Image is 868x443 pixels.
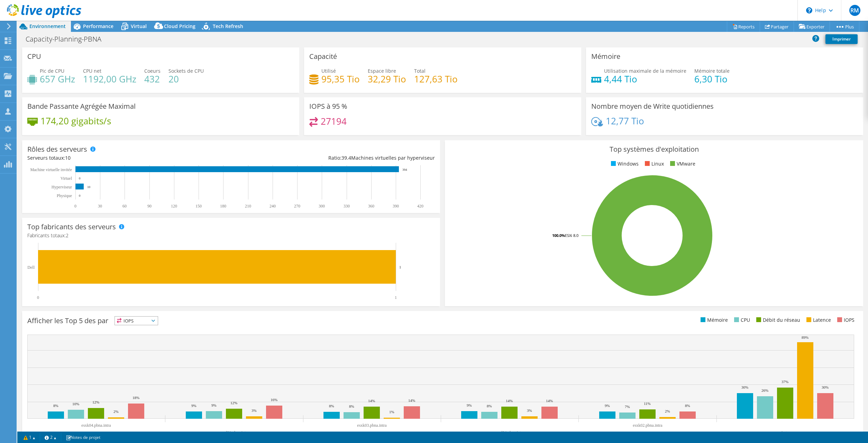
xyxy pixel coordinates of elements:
[321,75,360,83] h4: 95,35 Tio
[309,103,347,110] h3: IOPS à 95 %
[604,75,686,83] h4: 4,44 Tio
[825,34,858,44] a: Imprimer
[527,408,532,413] text: 3%
[30,167,72,172] tspan: Machine virtuelle invitée
[806,7,812,14] svg: \n
[27,145,87,153] h3: Rôles des serveurs
[668,160,695,168] li: VMware
[761,388,768,392] text: 26%
[604,68,686,74] span: Utilisation maximale de la mémoire
[72,402,79,406] text: 10%
[79,194,81,197] text: 0
[98,204,102,209] text: 30
[732,316,750,324] li: CPU
[19,433,40,442] a: 1
[357,423,387,428] text: esxk03.pbna.intra
[344,204,350,209] text: 330
[294,204,300,209] text: 270
[368,75,406,83] h4: 32,29 Tio
[27,53,41,60] h3: CPU
[168,68,204,74] span: Sockets de CPU
[321,117,347,125] h4: 27194
[74,204,76,209] text: 0
[760,21,794,32] a: Partager
[83,23,113,29] span: Performance
[271,398,277,402] text: 16%
[835,316,855,324] li: IOPS
[685,404,690,408] text: 8%
[191,404,197,408] text: 9%
[414,75,458,83] h4: 127,63 Tio
[61,433,105,442] a: Notes de projet
[830,21,859,32] a: Plus
[133,396,139,400] text: 18%
[83,75,136,83] h4: 1192,00 GHz
[780,430,790,435] text: Autre
[546,399,553,403] text: 14%
[805,316,831,324] li: Latence
[252,408,257,413] text: 3%
[487,404,492,408] text: 8%
[168,75,204,83] h4: 20
[27,103,136,110] h3: Bande Passante Agrégée Maximal
[606,117,644,125] h4: 12,77 Tio
[699,316,728,324] li: Mémoire
[230,401,237,405] text: 12%
[368,399,375,403] text: 14%
[131,23,147,29] span: Virtual
[822,385,829,389] text: 30%
[495,430,524,435] text: esxd04.pbna.intra
[219,430,249,435] text: esxd01.pbna.intra
[57,193,72,198] text: Physique
[591,53,620,60] h3: Mémoire
[211,403,217,407] text: 9%
[113,409,119,414] text: 2%
[552,233,565,238] tspan: 100.0%
[37,295,39,300] text: 0
[61,176,72,181] text: Virtuel
[794,21,830,32] a: Exporter
[399,265,401,269] text: 1
[52,185,72,189] text: Hyperviseur
[802,335,808,339] text: 89%
[395,295,397,300] text: 1
[694,75,730,83] h4: 6,30 Tio
[644,401,651,406] text: 11%
[220,204,226,209] text: 180
[849,5,860,16] span: RM
[27,232,435,239] h4: Fabricants totaux:
[40,433,61,442] a: 2
[171,204,177,209] text: 120
[29,23,66,29] span: Environnement
[321,68,336,74] span: Utilisé
[144,68,161,74] span: Coeurs
[27,223,116,231] h3: Top fabricants des serveurs
[83,68,101,74] span: CPU net
[269,204,276,209] text: 240
[368,68,396,74] span: Espace libre
[213,23,243,29] span: Tech Refresh
[164,23,195,29] span: Cloud Pricing
[591,103,714,110] h3: Nombre moyen de Write quotidiennes
[81,423,111,428] text: esxk04.pbna.intra
[694,68,730,74] span: Mémoire totale
[605,404,610,408] text: 9%
[393,204,399,209] text: 390
[727,21,760,32] a: Reports
[79,177,81,180] text: 0
[741,385,748,389] text: 30%
[53,404,58,408] text: 8%
[625,405,630,409] text: 7%
[115,317,158,325] span: IOPS
[40,117,111,125] h4: 174,20 gigabits/s
[27,154,231,162] div: Serveurs totaux:
[665,409,670,413] text: 2%
[565,233,578,238] tspan: ESXi 8.0
[309,53,337,60] h3: Capacité
[609,160,639,168] li: Windows
[87,185,91,189] text: 10
[66,232,68,239] span: 2
[368,204,374,209] text: 360
[755,316,800,324] li: Débit du réseau
[319,204,325,209] text: 300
